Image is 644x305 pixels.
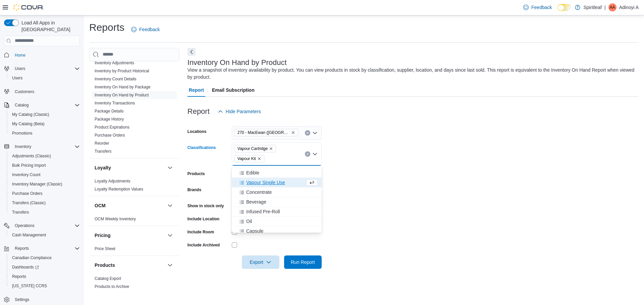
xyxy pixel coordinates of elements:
button: Products [166,261,174,269]
span: Dashboards [9,263,80,271]
span: Canadian Compliance [9,254,80,262]
span: Settings [15,297,29,302]
p: | [604,3,606,11]
span: My Catalog (Beta) [12,121,45,127]
span: Products to Archive [95,284,129,289]
span: Transfers [95,149,111,154]
span: Home [15,53,25,58]
label: Include Location [187,216,219,222]
a: Loyalty Redemption Values [95,187,143,192]
button: Vapour Single Use [232,178,322,187]
a: Home [12,51,28,59]
span: Vapour Kit [237,155,256,162]
span: Reports [12,244,80,252]
input: Dark Mode [557,4,572,11]
span: Promotions [9,129,80,137]
span: Feedback [139,26,160,33]
button: My Catalog (Beta) [7,119,83,129]
span: Inventory Manager (Classic) [12,181,62,187]
button: Users [12,65,28,73]
a: Cash Management [9,231,49,239]
a: Bulk Pricing Import [9,161,49,169]
span: My Catalog (Beta) [9,120,80,128]
span: Report [189,83,204,97]
a: Catalog Export [95,276,121,281]
a: Inventory Adjustments [95,61,134,65]
span: Inventory Manager (Classic) [9,180,80,188]
button: Inventory Manager (Classic) [7,179,83,189]
span: Operations [12,222,80,230]
span: Inventory Count [9,171,80,179]
button: Inventory Count [7,170,83,179]
button: Reports [12,244,32,252]
a: Canadian Compliance [9,254,54,262]
div: OCM [89,215,179,226]
div: Products [89,275,179,293]
span: Load All Apps in [GEOGRAPHIC_DATA] [19,19,80,33]
span: Concentrate [246,189,272,196]
button: Clear input [305,151,310,157]
button: Purchase Orders [7,189,83,198]
button: Remove Vapour Cartridge from selection in this group [269,147,273,151]
button: Operations [1,221,83,230]
button: Loyalty [166,164,174,172]
div: View a snapshot of inventory availability by product. You can view products in stock by classific... [187,67,635,81]
a: Inventory Count Details [95,77,137,81]
span: Feedback [531,4,552,11]
button: [US_STATE] CCRS [7,281,83,291]
button: Remove 270 - MacEwan (Edmonton) from selection in this group [291,131,295,135]
a: Users [9,74,25,82]
span: Customers [12,87,80,96]
label: Show in stock only [187,203,224,209]
div: Inventory [89,59,179,158]
label: Include Archived [187,242,220,248]
span: Transfers [12,210,29,215]
span: Catalog [12,101,80,109]
a: Loyalty Adjustments [95,179,130,183]
span: Email Subscription [212,83,255,97]
h3: Inventory On Hand by Product [187,59,287,67]
a: Adjustments (Classic) [9,152,54,160]
span: My Catalog (Classic) [9,110,80,119]
span: Transfers (Classic) [12,200,46,206]
span: Customers [15,89,34,94]
span: Reports [12,274,26,279]
span: Transfers (Classic) [9,199,80,207]
button: Adjustments (Classic) [7,151,83,161]
button: Reports [1,244,83,253]
button: Next [187,48,196,56]
span: Operations [15,223,35,228]
div: Loyalty [89,177,179,196]
button: OCM [166,202,174,210]
button: Edible [232,168,322,178]
span: Purchase Orders [95,133,125,138]
span: Users [12,65,80,73]
button: Open list of options [312,130,318,136]
button: Loyalty [95,164,165,171]
span: Vapour Cartridge [237,145,268,152]
a: Package Details [95,109,124,113]
button: Export [242,255,279,269]
span: Capsule [246,228,263,234]
a: Feedback [128,23,162,36]
span: Loyalty Adjustments [95,178,130,184]
a: Settings [12,296,32,304]
label: Locations [187,129,207,134]
button: OCM [95,202,165,209]
h3: Report [187,107,210,116]
a: [US_STATE] CCRS [9,282,50,290]
button: Reports [7,272,83,281]
span: Inventory by Product Historical [95,68,149,74]
span: Catalog Export [95,276,121,281]
button: Catalog [12,101,31,109]
span: Hide Parameters [226,108,261,115]
label: Brands [187,187,201,193]
a: My Catalog (Beta) [9,120,47,128]
button: Settings [1,295,83,304]
span: AA [610,3,615,11]
button: Promotions [7,129,83,138]
span: Cash Management [9,231,80,239]
span: Home [12,51,80,59]
span: Package History [95,117,124,122]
